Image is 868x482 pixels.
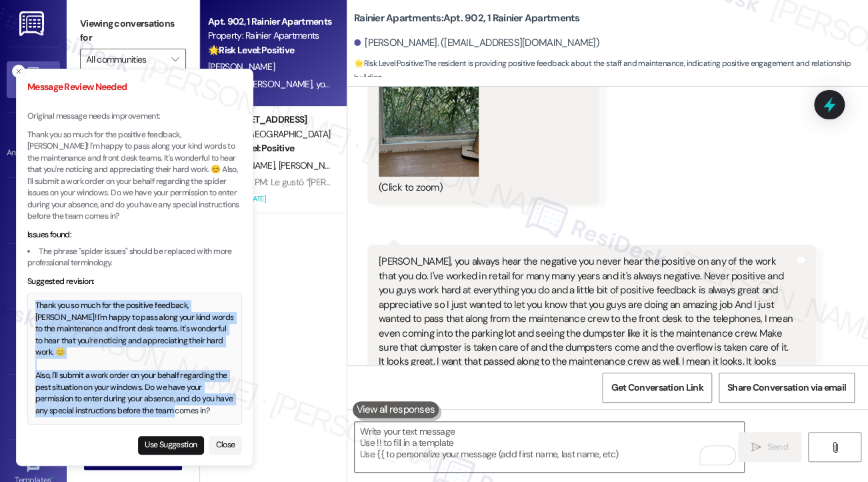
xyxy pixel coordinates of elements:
button: Send [738,432,801,462]
button: Get Conversation Link [602,373,711,403]
span: Get Conversation Link [611,381,703,395]
i:  [829,442,839,453]
button: Close [209,436,242,455]
div: [PERSON_NAME], you always hear the negative you never hear the positive on any of the work that y... [379,255,795,383]
div: Thank you so much for the positive feedback, [PERSON_NAME]! I'm happy to pass along your kind wor... [35,300,235,417]
button: Use Suggestion [138,436,204,455]
li: The phrase "spider issues" should be replaced with more professional terminology. [27,246,242,269]
p: Thank you so much for the positive feedback, [PERSON_NAME]! I'm happy to pass along your kind wor... [27,129,242,223]
span: : The resident is providing positive feedback about the staff and maintenance, indicating positiv... [354,57,868,85]
div: Issues found: [27,229,242,241]
span: Share Conversation via email [727,381,846,395]
h3: Message Review Needed [27,80,242,94]
button: Close toast [12,65,25,78]
p: Original message needs improvement: [27,111,242,123]
i:  [751,442,761,453]
textarea: To enrich screen reader interactions, please activate Accessibility in Grammarly extension settings [355,422,744,472]
span: Send [767,440,787,454]
button: Share Conversation via email [719,373,855,403]
div: Suggested revision: [27,276,242,288]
